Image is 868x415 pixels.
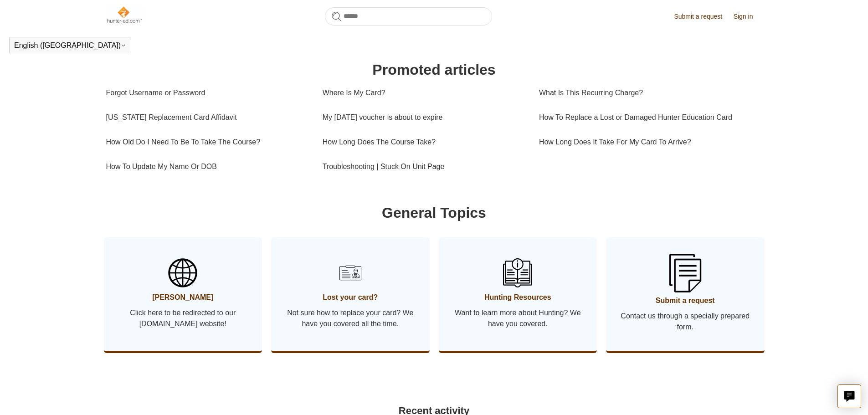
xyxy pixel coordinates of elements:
[503,258,532,287] img: 01HZPCYSN9AJKKHAEXNV8VQ106
[106,130,309,154] a: How Old Do I Need To Be To Take The Course?
[606,237,765,351] a: Submit a request Contact us through a specially prepared form.
[106,202,762,224] h1: General Topics
[325,7,492,26] input: Search
[452,292,584,303] span: Hunting Resources
[106,81,309,105] a: Forgot Username or Password
[14,41,126,50] button: English ([GEOGRAPHIC_DATA])
[271,237,430,351] a: Lost your card? Not sure how to replace your card? We have you covered all the time.
[539,81,755,105] a: What Is This Recurring Charge?
[285,292,416,303] span: Lost your card?
[118,307,249,329] span: Click here to be redirected to our [DOMAIN_NAME] website!
[106,59,762,81] h1: Promoted articles
[118,292,249,303] span: [PERSON_NAME]
[323,105,525,130] a: My [DATE] voucher is about to expire
[323,81,525,105] a: Where Is My Card?
[539,105,755,130] a: How To Replace a Lost or Damaged Hunter Education Card
[837,384,861,408] button: Live chat
[452,307,584,329] span: Want to learn more about Hunting? We have you covered.
[674,12,731,21] a: Submit a request
[336,258,365,287] img: 01HZPCYSH6ZB6VTWVB6HCD0F6B
[323,130,525,154] a: How Long Does The Course Take?
[106,154,309,179] a: How To Update My Name Or DOB
[106,105,309,130] a: [US_STATE] Replacement Card Affidavit
[734,12,762,21] a: Sign in
[669,254,701,292] img: 01HZPCYSSKB2GCFG1V3YA1JVB9
[620,311,751,333] span: Contact us through a specially prepared form.
[539,130,755,154] a: How Long Does It Take For My Card To Arrive?
[285,307,416,329] span: Not sure how to replace your card? We have you covered all the time.
[168,258,197,287] img: 01HZPCYSBW5AHTQ31RY2D2VRJS
[439,237,597,351] a: Hunting Resources Want to learn more about Hunting? We have you covered.
[323,154,525,179] a: Troubleshooting | Stuck On Unit Page
[620,295,751,306] span: Submit a request
[106,5,143,24] img: Hunter-Ed Help Center home page
[104,237,262,351] a: [PERSON_NAME] Click here to be redirected to our [DOMAIN_NAME] website!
